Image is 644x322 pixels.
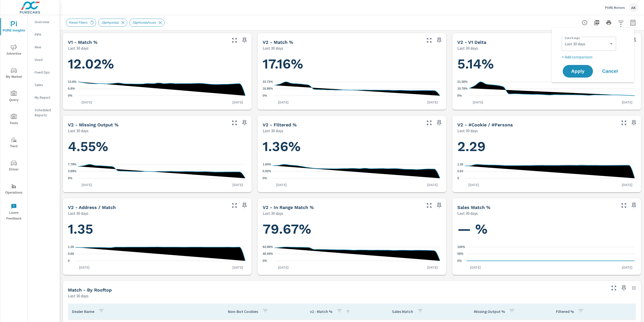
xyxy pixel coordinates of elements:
[435,119,443,127] span: Save this to your personalized report
[424,265,441,270] p: [DATE]
[28,43,60,51] div: New
[129,19,165,27] div: JdpHondaAcura
[467,265,484,270] p: [DATE]
[68,287,112,293] h5: Match - By Rooftop
[0,15,27,224] div: nav menu
[457,252,463,256] text: 50%
[425,201,433,209] button: Make Fullscreen
[457,138,636,155] h1: 2.29
[457,128,478,134] p: Last 30 days
[2,44,26,57] span: Advertise
[568,69,588,74] span: Apply
[66,19,96,27] div: Reset Filters
[28,31,60,38] div: PIPA
[35,45,56,50] p: New
[28,94,60,101] div: My Report
[425,119,433,127] button: Make Fullscreen
[457,45,478,51] p: Last 30 days
[263,122,297,127] h5: v2 - Filtered %
[556,309,574,314] p: Filtered %
[618,265,636,270] p: [DATE]
[68,40,97,45] h5: v1 - Match %
[457,163,463,166] text: 1.26
[620,119,628,127] button: Make Fullscreen
[628,18,638,28] button: Select Date Range
[273,182,290,187] p: [DATE]
[618,100,636,105] p: [DATE]
[620,284,628,292] span: Save this to your personalized report
[2,67,26,80] span: My Market
[263,245,273,249] text: 92.89%
[563,65,593,78] button: Apply
[68,94,72,97] text: 0%
[605,5,625,10] p: PURE Motors
[392,309,413,314] p: Sales Match
[35,70,56,75] p: Fixed Ops
[240,201,249,209] span: Save this to your personalized report
[457,205,490,210] h5: Sales Match %
[630,284,638,292] button: Minimize Widget
[274,265,292,270] p: [DATE]
[68,163,76,166] text: 7.79%
[595,65,625,78] button: Cancel
[457,221,636,238] h1: — %
[263,210,283,216] p: Last 30 days
[610,284,618,292] button: Make Fullscreen
[592,18,602,28] button: "Export Report to PDF"
[68,259,70,263] text: 0
[263,45,283,51] p: Last 30 days
[457,122,513,127] h5: v2 - #Cookie / #Persona
[2,203,26,222] span: Leave Feedback
[2,114,26,126] span: Tools
[465,182,482,187] p: [DATE]
[68,87,75,91] text: 6.9%
[274,100,292,105] p: [DATE]
[263,55,441,73] h1: 17.16%
[310,309,332,314] p: v2 - Match %
[68,205,116,210] h5: v2 - Address / Match
[230,36,238,44] button: Make Fullscreen
[35,82,56,87] p: Sales
[457,170,463,173] text: 0.63
[618,182,636,187] p: [DATE]
[616,18,626,28] button: Apply Filters
[68,245,74,249] text: 1.39
[263,94,267,97] text: 0%
[263,128,283,134] p: Last 30 days
[457,259,462,263] text: 0%
[457,210,478,216] p: Last 30 days
[68,122,118,127] h5: v2 - Missing Output %
[28,106,60,119] div: Scheduled Reports
[2,137,26,149] span: Tier2
[263,163,271,166] text: 1.84%
[66,21,91,24] span: Reset Filters
[457,176,459,180] text: 0
[229,182,247,187] p: [DATE]
[629,3,638,12] div: AK
[263,176,267,180] text: 0%
[68,210,89,216] p: Last 30 days
[75,265,93,270] p: [DATE]
[28,81,60,89] div: Sales
[435,36,443,44] span: Save this to your personalized report
[424,182,441,187] p: [DATE]
[68,80,76,84] text: 13.8%
[435,201,443,209] span: Save this to your personalized report
[263,259,267,263] text: 0%
[68,293,89,299] p: Last 30 days
[68,45,89,51] p: Last 30 days
[230,201,238,209] button: Make Fullscreen
[562,54,626,60] p: + Add comparison
[78,100,96,105] p: [DATE]
[2,160,26,172] span: Driver
[263,40,293,45] h5: v2 - Match %
[35,32,56,37] p: PIPA
[35,57,56,62] p: Used
[68,176,72,180] text: 0%
[35,19,56,24] p: Overview
[263,87,273,91] text: 16.86%
[68,252,74,256] text: 0.69
[28,18,60,26] div: Overview
[35,95,56,100] p: My Report
[457,87,468,91] text: 10.79%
